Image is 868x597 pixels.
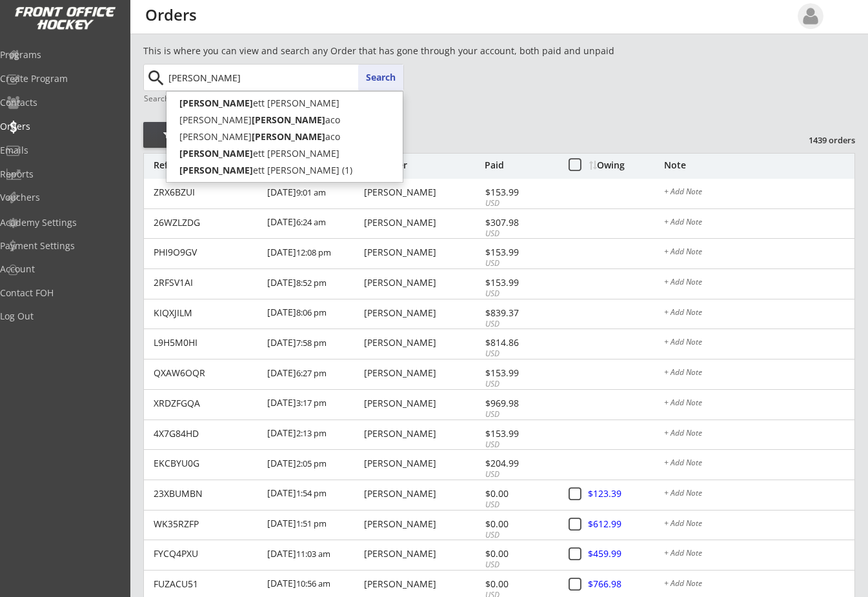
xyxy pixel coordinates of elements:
[167,112,403,128] p: [PERSON_NAME] aco
[485,469,554,480] div: USD
[364,188,481,197] div: [PERSON_NAME]
[267,390,361,419] div: [DATE]
[154,161,259,170] div: Reference #
[179,147,253,159] strong: [PERSON_NAME]
[364,520,481,529] div: [PERSON_NAME]
[364,161,481,170] div: Organizer
[485,349,554,359] div: USD
[664,369,854,379] div: + Add Note
[167,162,403,179] p: ett [PERSON_NAME] (1)
[364,399,481,408] div: [PERSON_NAME]
[364,309,481,318] div: [PERSON_NAME]
[485,429,554,438] div: $153.99
[485,530,554,541] div: USD
[296,427,327,439] font: 2:13 pm
[364,278,481,287] div: [PERSON_NAME]
[664,520,854,530] div: + Add Note
[485,399,554,408] div: $969.98
[154,248,259,257] div: PHI9O9GV
[364,218,481,227] div: [PERSON_NAME]
[485,161,554,170] div: Paid
[267,329,361,358] div: [DATE]
[485,288,554,299] div: USD
[154,369,259,378] div: QXAW6OQR
[296,548,330,560] font: 11:03 am
[267,179,361,208] div: [DATE]
[267,239,361,268] div: [DATE]
[252,114,325,126] strong: [PERSON_NAME]
[144,94,181,103] div: Search by
[664,459,854,469] div: + Add Note
[485,500,554,511] div: USD
[664,429,854,440] div: + Add Note
[154,429,259,438] div: 4X7G84HD
[485,278,554,287] div: $153.99
[485,369,554,378] div: $153.99
[154,399,259,408] div: XRDZFGQA
[485,520,554,529] div: $0.00
[154,549,259,558] div: FYCQ4PXU
[485,459,554,468] div: $204.99
[364,549,481,558] div: [PERSON_NAME]
[364,580,481,589] div: [PERSON_NAME]
[267,480,361,509] div: [DATE]
[485,580,554,589] div: $0.00
[358,65,403,90] button: Search
[589,161,663,170] div: Owing
[167,145,403,162] p: ett [PERSON_NAME]
[154,338,259,347] div: L9H5M0HI
[179,97,253,109] strong: [PERSON_NAME]
[664,489,854,500] div: + Add Note
[267,511,361,540] div: [DATE]
[296,216,326,228] font: 6:24 am
[664,188,854,198] div: + Add Note
[588,520,663,529] div: $612.99
[296,487,327,499] font: 1:54 pm
[296,307,327,318] font: 8:06 pm
[143,129,217,142] div: Filter
[364,248,481,257] div: [PERSON_NAME]
[485,338,554,347] div: $814.86
[485,218,554,227] div: $307.98
[588,549,663,558] div: $459.99
[485,248,554,257] div: $153.99
[485,228,554,239] div: USD
[145,68,167,88] button: search
[154,489,259,498] div: 23XBUMBN
[143,45,688,57] div: This is where you can view and search any Order that has gone through your account, both paid and...
[364,489,481,498] div: [PERSON_NAME]
[154,459,259,468] div: EKCBYU0G
[267,269,361,298] div: [DATE]
[485,440,554,450] div: USD
[664,218,854,228] div: + Add Note
[485,549,554,558] div: $0.00
[267,299,361,329] div: [DATE]
[664,309,854,319] div: + Add Note
[588,489,663,498] div: $123.39
[154,278,259,287] div: 2RFSV1AI
[154,520,259,529] div: WK35RZFP
[154,309,259,318] div: KIQXJILM
[588,580,663,589] div: $766.98
[167,95,403,112] p: ett [PERSON_NAME]
[166,65,403,90] input: Start typing name...
[485,198,554,209] div: USD
[664,399,854,409] div: + Add Note
[364,369,481,378] div: [PERSON_NAME]
[167,128,403,145] p: [PERSON_NAME] aco
[364,429,481,438] div: [PERSON_NAME]
[296,518,327,529] font: 1:51 pm
[154,188,259,197] div: ZRX6BZUI
[664,549,854,560] div: + Add Note
[296,187,326,198] font: 9:01 am
[252,130,325,143] strong: [PERSON_NAME]
[485,560,554,571] div: USD
[485,258,554,269] div: USD
[267,209,361,238] div: [DATE]
[364,459,481,468] div: [PERSON_NAME]
[664,580,854,590] div: + Add Note
[485,188,554,197] div: $153.99
[296,367,327,379] font: 6:27 pm
[664,278,854,288] div: + Add Note
[267,420,361,449] div: [DATE]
